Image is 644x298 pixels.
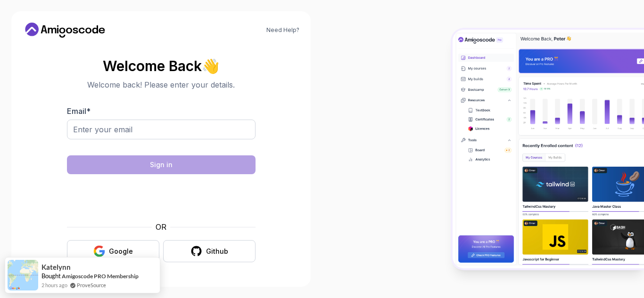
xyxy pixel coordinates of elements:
img: provesource social proof notification image [8,260,38,290]
button: Github [163,240,256,262]
h2: Welcome Back [67,58,256,73]
input: Enter your email [67,120,256,139]
span: 👋 [201,57,221,75]
div: Github [206,247,228,256]
span: Katelynn [41,263,71,271]
a: ProveSource [77,281,106,289]
a: Amigoscode PRO Membership [62,273,139,280]
p: Welcome back! Please enter your details. [67,79,256,90]
button: Google [67,240,159,262]
div: Sign in [150,160,173,169]
label: Email * [67,106,91,116]
p: OR [156,221,166,233]
a: Need Help? [266,26,299,34]
iframe: Widget containing checkbox for hCaptcha security challenge [90,180,232,216]
img: Amigoscode Dashboard [453,30,644,268]
button: Sign in [67,155,256,174]
a: Home link [23,23,107,38]
span: 2 hours ago [41,281,67,289]
span: Bought [41,272,61,280]
div: Google [109,247,133,256]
